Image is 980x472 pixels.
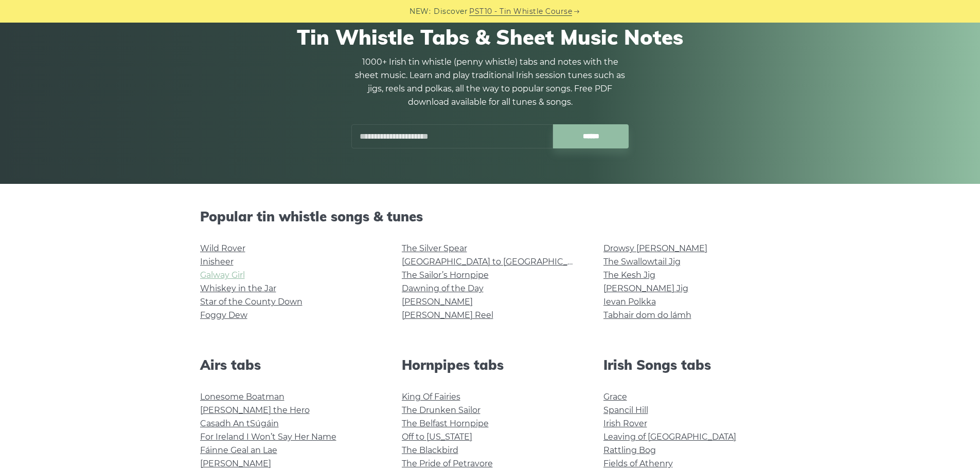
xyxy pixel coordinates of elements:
span: NEW: [409,6,431,17]
a: Inisheer [200,257,234,267]
a: [GEOGRAPHIC_DATA] to [GEOGRAPHIC_DATA] [402,257,592,267]
a: Fields of Athenry [603,459,673,468]
a: The Sailor’s Hornpipe [402,270,489,280]
a: Tabhair dom do lámh [603,310,691,320]
a: Lonesome Boatman [200,392,284,402]
a: The Swallowtail Jig [603,257,681,267]
h2: Popular tin whistle songs & tunes [200,209,780,224]
a: Fáinne Geal an Lae [200,445,277,455]
a: The Blackbird [402,445,458,455]
a: Grace [603,392,627,402]
a: Foggy Dew [200,310,247,320]
a: For Ireland I Won’t Say Her Name [200,432,336,442]
h2: Irish Songs tabs [603,357,780,373]
a: [PERSON_NAME] Reel [402,310,493,320]
a: Spancil Hill [603,405,648,415]
a: Casadh An tSúgáin [200,419,279,428]
a: Ievan Polkka [603,297,656,307]
a: [PERSON_NAME] [200,459,271,468]
a: The Kesh Jig [603,270,655,280]
a: Rattling Bog [603,445,656,455]
span: Discover [434,6,468,17]
h2: Hornpipes tabs [402,357,579,373]
a: The Pride of Petravore [402,459,493,468]
a: King Of Fairies [402,392,460,402]
a: Irish Rover [603,419,647,428]
p: 1000+ Irish tin whistle (penny whistle) tabs and notes with the sheet music. Learn and play tradi... [351,55,629,109]
a: Leaving of [GEOGRAPHIC_DATA] [603,432,736,442]
a: Wild Rover [200,243,245,253]
a: [PERSON_NAME] Jig [603,284,688,293]
a: Star of the County Down [200,297,302,307]
a: [PERSON_NAME] [402,297,473,307]
a: Off to [US_STATE] [402,432,472,442]
a: PST10 - Tin Whistle Course [469,6,572,17]
a: Dawning of the Day [402,284,484,293]
a: Galway Girl [200,270,245,280]
a: The Silver Spear [402,243,467,253]
a: [PERSON_NAME] the Hero [200,405,310,415]
h1: Tin Whistle Tabs & Sheet Music Notes [200,25,780,49]
a: The Drunken Sailor [402,405,480,415]
h2: Airs tabs [200,357,377,373]
a: Drowsy [PERSON_NAME] [603,243,707,253]
a: The Belfast Hornpipe [402,419,489,428]
a: Whiskey in the Jar [200,284,276,293]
